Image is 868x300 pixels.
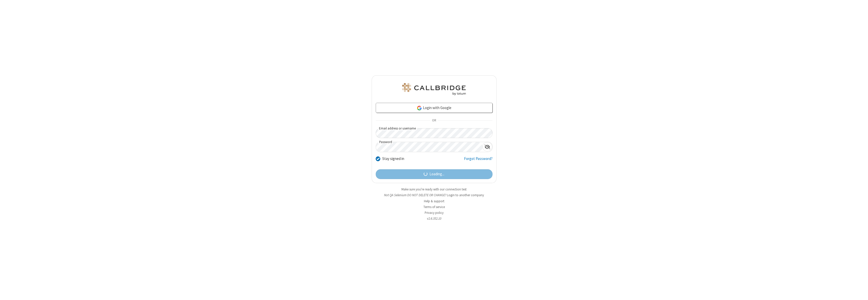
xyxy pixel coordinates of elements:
[464,156,493,165] a: Forgot Password?
[417,105,422,111] img: google-icon.png
[430,117,438,124] span: OR
[401,187,467,191] a: Make sure you're ready with our connection test
[382,156,404,162] label: Stay signed in
[376,128,493,138] input: Email address or username
[376,169,493,179] button: Loading...
[423,205,445,209] a: Terms of service
[372,193,497,197] li: Not QA Selenium DO NOT DELETE OR CHANGE?
[376,142,482,152] input: Password
[482,142,492,151] div: Show password
[855,287,864,296] iframe: Chat
[429,171,444,177] span: Loading...
[372,216,497,221] li: v2.6.352.10
[401,83,467,95] img: QA Selenium DO NOT DELETE OR CHANGE
[424,199,444,203] a: Help & support
[376,103,493,113] a: Login with Google
[425,211,444,215] a: Privacy policy
[447,193,484,197] button: Login to another company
